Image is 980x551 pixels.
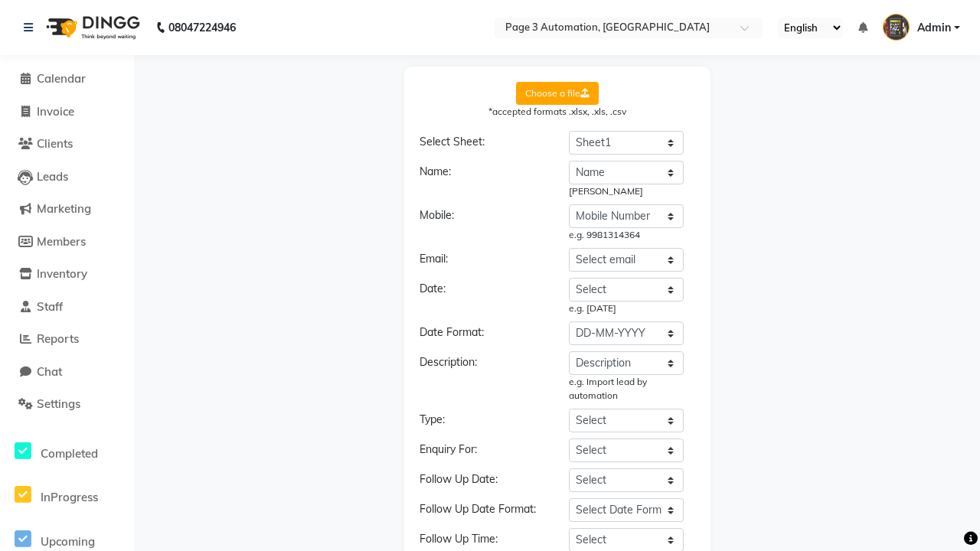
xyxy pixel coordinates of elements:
[4,135,130,153] a: Clients
[37,234,86,249] span: Members
[37,104,74,119] span: Invoice
[4,298,130,316] a: Staff
[4,331,130,348] a: Reports
[408,471,557,492] div: Follow Up Date:
[37,169,68,184] span: Leads
[408,354,557,403] div: Description:
[4,103,130,121] a: Invoice
[408,501,557,522] div: Follow Up Date Format:
[4,168,130,186] a: Leads
[37,299,63,314] span: Staff
[408,164,557,198] div: Name:
[37,396,80,411] span: Settings
[408,134,557,155] div: Select Sheet:
[917,20,951,36] span: Admin
[37,266,87,281] span: Inventory
[4,233,130,251] a: Members
[408,207,557,242] div: Mobile:
[883,14,910,41] img: Admin
[408,442,557,462] div: Enquiry For:
[408,281,557,315] div: Date:
[41,534,95,549] span: Upcoming
[4,266,130,283] a: Inventory
[37,136,73,151] span: Clients
[569,302,684,315] div: e.g. [DATE]
[39,6,144,49] img: logo
[37,331,79,346] span: Reports
[37,201,91,216] span: Marketing
[4,396,130,413] a: Settings
[41,446,98,461] span: Completed
[4,70,130,88] a: Calendar
[408,324,557,345] div: Date Format:
[516,82,599,105] label: Choose a file
[4,364,130,381] a: Chat
[569,228,684,242] div: e.g. 9981314364
[168,6,236,49] b: 08047224946
[408,251,557,272] div: Email:
[41,490,98,504] span: InProgress
[4,201,130,218] a: Marketing
[420,105,695,119] div: *accepted formats .xlsx, .xls, .csv
[37,364,62,379] span: Chat
[569,184,684,198] div: [PERSON_NAME]
[569,375,684,403] div: e.g. Import lead by automation
[408,412,557,432] div: Type:
[37,71,86,86] span: Calendar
